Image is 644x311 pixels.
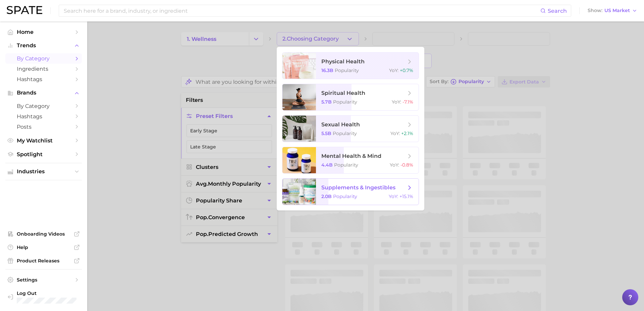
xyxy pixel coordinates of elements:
[588,9,602,12] span: Show
[321,67,333,73] span: 16.3b
[5,167,82,177] button: Industries
[5,288,82,306] a: Log out. Currently logged in with e-mail mweisbaum@dotdashmdp.com.
[17,258,70,264] span: Product Releases
[5,74,82,84] a: Hashtags
[5,101,82,111] a: by Category
[390,162,399,168] span: YoY :
[17,290,93,296] span: Log Out
[321,90,365,96] span: spiritual health
[277,47,424,210] ul: 2.Choosing Category
[548,8,567,14] span: Search
[335,67,359,73] span: Popularity
[5,53,82,64] a: by Category
[321,193,332,199] span: 2.0b
[586,6,639,15] button: ShowUS Market
[17,124,70,130] span: Posts
[334,162,358,168] span: Popularity
[321,58,365,65] span: physical health
[321,130,331,136] span: 5.5b
[17,277,70,283] span: Settings
[17,90,70,96] span: Brands
[321,99,332,105] span: 5.7b
[5,88,82,98] button: Brands
[604,9,630,12] span: US Market
[389,193,398,199] span: YoY :
[333,130,357,136] span: Popularity
[17,169,70,175] span: Industries
[321,153,381,159] span: mental health & mind
[333,193,357,199] span: Popularity
[321,162,333,168] span: 4.4b
[333,99,357,105] span: Popularity
[5,229,82,239] a: Onboarding Videos
[17,55,70,62] span: by Category
[5,122,82,132] a: Posts
[7,6,42,14] img: SPATE
[402,99,413,105] span: -7.1%
[63,5,540,16] input: Search here for a brand, industry, or ingredient
[17,76,70,82] span: Hashtags
[399,193,413,199] span: +15.1%
[390,130,400,136] span: YoY :
[17,43,70,49] span: Trends
[400,162,413,168] span: -0.8%
[5,275,82,285] a: Settings
[17,151,70,158] span: Spotlight
[5,256,82,266] a: Product Releases
[5,64,82,74] a: Ingredients
[17,137,70,144] span: My Watchlist
[5,135,82,146] a: My Watchlist
[400,67,413,73] span: +0.7%
[17,244,70,250] span: Help
[17,66,70,72] span: Ingredients
[17,231,70,237] span: Onboarding Videos
[5,149,82,160] a: Spotlight
[389,67,398,73] span: YoY :
[401,130,413,136] span: +2.1%
[17,103,70,109] span: by Category
[5,111,82,122] a: Hashtags
[321,121,360,128] span: sexual health
[17,113,70,120] span: Hashtags
[5,27,82,37] a: Home
[392,99,401,105] span: YoY :
[17,29,70,35] span: Home
[5,242,82,252] a: Help
[5,41,82,51] button: Trends
[321,184,395,191] span: supplements & ingestibles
